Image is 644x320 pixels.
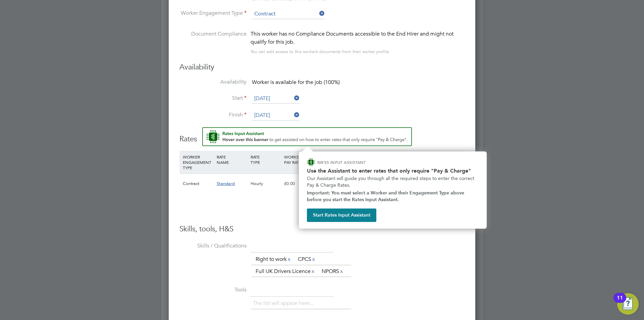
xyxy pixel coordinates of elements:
div: WORKER ENGAGEMENT TYPE [181,151,215,174]
label: Finish [179,111,247,119]
div: AGENCY MARKUP [384,151,418,168]
a: x [287,255,291,264]
h2: Use the Assistant to enter rates that only require "Pay & Charge" [307,168,479,174]
img: ENGAGE Assistant Icon [307,158,315,166]
div: HOLIDAY PAY [316,151,350,168]
strong: Important: You must select a Worker and their Engagement Type above before you start the Rates In... [307,190,466,202]
a: x [311,255,316,264]
input: Select one [252,110,300,121]
div: Hourly [249,174,283,193]
div: £0.00 [282,174,316,193]
div: RATE NAME [215,151,249,168]
h3: Rates [179,127,465,144]
input: Select one [252,9,325,19]
li: Full UK Drivers Licence [253,267,318,276]
label: Availability [179,79,247,86]
div: You can edit access to this worker’s documents from their worker profile. [251,48,390,56]
button: Open Resource Center, 11 new notifications [617,293,639,315]
li: Right to work [253,255,294,264]
div: This worker has no Compliance Documents accessible to the End Hirer and might not qualify for thi... [251,30,465,46]
li: The list will appear here... [253,299,316,308]
button: Rate Assistant [202,127,412,146]
li: CPCS [295,255,319,264]
div: RATE TYPE [249,151,283,168]
a: x [339,267,344,276]
span: Standard [217,181,235,186]
div: Contract [181,174,215,193]
div: AGENCY CHARGE RATE [418,151,440,174]
p: Our Assistant will guide you through all the required steps to enter the correct Pay & Charge Rates. [307,175,479,188]
label: Document Compliance [179,30,247,54]
h3: Skills, tools, H&S [179,224,465,234]
div: WORKER PAY RATE [282,151,316,168]
span: Worker is available for the job (100%) [252,79,340,86]
label: Skills / Qualifications [179,242,247,249]
label: Worker Engagement Type [179,10,247,17]
h3: Availability [179,62,465,72]
li: NPORS [319,267,346,276]
button: Start Rates Input Assistant [307,209,376,222]
div: How to input Rates that only require Pay & Charge [299,151,487,229]
label: Start [179,95,247,102]
a: x [311,267,315,276]
div: EMPLOYER COST [350,151,384,168]
div: 11 [617,298,623,307]
input: Select one [252,94,300,104]
p: RATES INPUT ASSISTANT [317,159,401,165]
label: Tools [179,286,247,293]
